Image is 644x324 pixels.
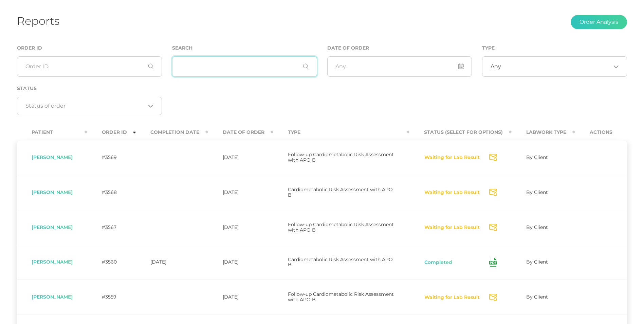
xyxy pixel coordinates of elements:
[87,245,136,280] td: #3560
[17,97,162,115] div: Search for option
[526,259,548,265] span: By Client
[87,210,136,245] td: #3567
[489,294,497,301] svg: Send Notification
[491,63,501,70] span: Any
[501,63,611,70] input: Search for option
[87,280,136,314] td: #3559
[526,189,548,195] span: By Client
[32,189,73,195] span: [PERSON_NAME]
[327,56,472,77] input: Any
[208,210,273,245] td: [DATE]
[424,224,480,231] button: Waiting for Lab Result
[208,140,273,175] td: [DATE]
[136,245,208,280] td: [DATE]
[172,45,192,51] label: Search
[288,221,394,233] span: Follow-up Cardiometabolic Risk Assessment with APO B
[87,125,136,140] th: Order ID : activate to sort column ascending
[424,154,480,161] button: Waiting for Lab Result
[575,125,627,140] th: Actions
[208,175,273,210] td: [DATE]
[571,15,627,29] button: Order Analysis
[512,125,575,140] th: Labwork Type : activate to sort column ascending
[32,294,73,300] span: [PERSON_NAME]
[136,125,208,140] th: Completion Date : activate to sort column ascending
[424,259,453,266] button: Completed
[208,245,273,280] td: [DATE]
[17,86,37,91] label: Status
[273,125,409,140] th: Type : activate to sort column ascending
[489,154,497,161] svg: Send Notification
[526,224,548,230] span: By Client
[87,140,136,175] td: #3569
[208,125,273,140] th: Date Of Order : activate to sort column ascending
[172,56,317,77] input: First or Last Name
[208,280,273,314] td: [DATE]
[482,56,627,77] div: Search for option
[17,45,42,51] label: Order ID
[87,175,136,210] td: #3568
[489,189,497,196] svg: Send Notification
[482,45,495,51] label: Type
[17,125,87,140] th: Patient : activate to sort column ascending
[288,186,393,198] span: Cardiometabolic Risk Assessment with APO B
[288,151,394,163] span: Follow-up Cardiometabolic Risk Assessment with APO B
[424,189,480,196] button: Waiting for Lab Result
[424,294,480,301] button: Waiting for Lab Result
[526,154,548,160] span: By Client
[32,154,73,160] span: [PERSON_NAME]
[17,56,162,77] input: Order ID
[489,224,497,231] svg: Send Notification
[288,291,394,303] span: Follow-up Cardiometabolic Risk Assessment with APO B
[25,103,146,109] input: Search for option
[17,14,59,28] h1: Reports
[327,45,369,51] label: Date of Order
[409,125,512,140] th: Status (Select for Options) : activate to sort column ascending
[32,224,73,230] span: [PERSON_NAME]
[526,294,548,300] span: By Client
[32,259,73,265] span: [PERSON_NAME]
[288,256,393,268] span: Cardiometabolic Risk Assessment with APO B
